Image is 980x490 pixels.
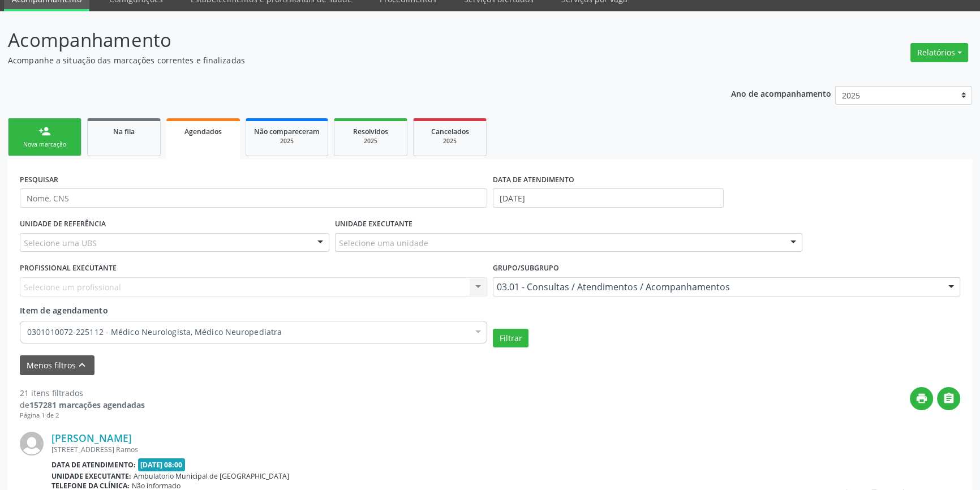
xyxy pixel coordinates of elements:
div: 2025 [342,137,399,145]
button:  [937,387,960,410]
span: 0301010072-225112 - Médico Neurologista, Médico Neuropediatra [27,326,468,338]
button: Relatórios [910,43,968,62]
div: Página 1 de 2 [20,411,145,420]
span: Na fila [113,127,135,136]
p: Acompanhe a situação das marcações correntes e finalizadas [8,54,683,66]
div: [STREET_ADDRESS] Ramos [51,445,790,454]
b: Unidade executante: [51,471,131,481]
span: Ambulatorio Municipal de [GEOGRAPHIC_DATA] [134,471,289,481]
span: Resolvidos [353,127,388,136]
button: Filtrar [493,329,528,348]
span: [DATE] 08:00 [138,458,186,471]
div: 21 itens filtrados [20,387,145,399]
img: img [20,432,44,455]
span: Agendados [184,127,222,136]
input: Selecione um intervalo [493,188,724,208]
label: PESQUISAR [20,171,58,188]
i: print [915,392,928,405]
button: print [910,387,933,410]
span: Selecione uma unidade [339,237,428,249]
label: Grupo/Subgrupo [493,260,559,277]
span: Cancelados [431,127,469,136]
label: DATA DE ATENDIMENTO [493,171,574,188]
input: Nome, CNS [20,188,487,208]
span: Item de agendamento [20,305,108,316]
a: [PERSON_NAME] [51,432,132,444]
span: Selecione uma UBS [24,237,97,249]
p: Acompanhamento [8,26,683,54]
label: UNIDADE EXECUTANTE [335,216,412,233]
button: Menos filtroskeyboard_arrow_up [20,355,94,375]
b: Data de atendimento: [51,460,136,470]
div: Nova marcação [16,140,73,149]
i:  [943,392,955,405]
p: Ano de acompanhamento [731,86,831,100]
i: keyboard_arrow_up [76,359,88,371]
strong: 157281 marcações agendadas [29,399,145,410]
label: PROFISSIONAL EXECUTANTE [20,260,117,277]
div: de [20,399,145,411]
span: Não compareceram [254,127,320,136]
span: 03.01 - Consultas / Atendimentos / Acompanhamentos [497,281,937,293]
div: 2025 [422,137,478,145]
label: UNIDADE DE REFERÊNCIA [20,216,106,233]
div: 2025 [254,137,320,145]
div: person_add [38,125,51,137]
